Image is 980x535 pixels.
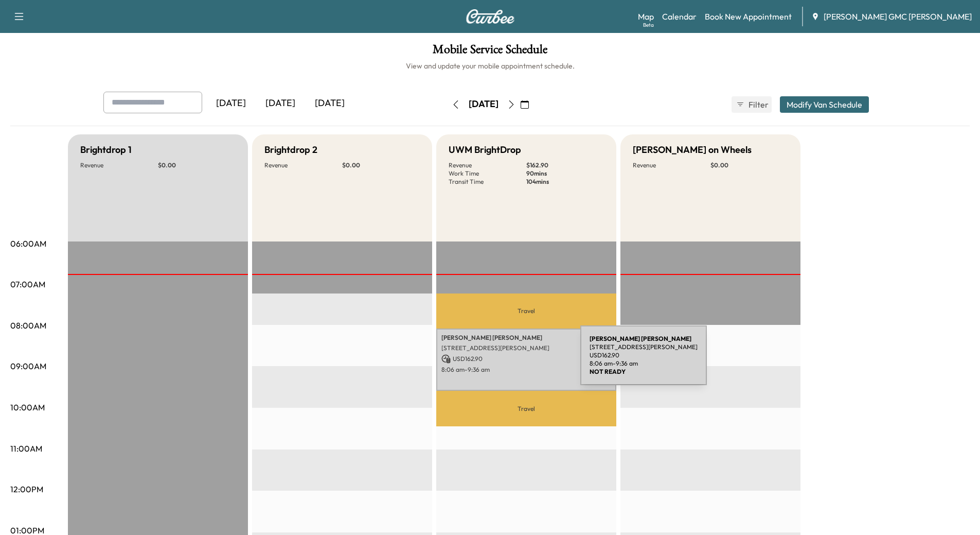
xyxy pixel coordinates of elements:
p: 07:00AM [10,278,45,290]
h5: UWM BrightDrop [449,143,521,157]
p: Transit Time [449,178,526,186]
p: [STREET_ADDRESS][PERSON_NAME] [441,344,611,352]
div: [DATE] [305,92,354,115]
p: $ 0.00 [710,161,788,169]
button: Modify Van Schedule [780,96,869,113]
p: USD 162.90 [441,354,611,364]
p: 90 mins [526,169,604,178]
p: 11:00AM [10,442,42,455]
p: 08:00AM [10,319,46,332]
p: Travel [436,391,616,426]
p: Work Time [449,169,526,178]
p: USD 162.90 [590,351,698,359]
b: [PERSON_NAME] [PERSON_NAME] [590,335,691,342]
div: Beta [643,21,654,29]
p: 104 mins [526,178,604,186]
p: 8:06 am - 9:36 am [590,359,698,368]
p: [STREET_ADDRESS][PERSON_NAME] [590,343,698,351]
div: [DATE] [206,92,256,115]
h1: Mobile Service Schedule [10,43,970,61]
h5: Brightdrop 1 [80,143,132,157]
h6: View and update your mobile appointment schedule. [10,61,970,71]
a: MapBeta [638,10,654,23]
p: $ 0.00 [158,161,236,169]
p: 12:00PM [10,483,43,495]
p: Revenue [633,161,710,169]
div: [DATE] [256,92,305,115]
p: 10:00AM [10,401,45,413]
p: 8:06 am - 9:36 am [441,366,611,374]
img: Curbee Logo [466,9,515,24]
p: Revenue [264,161,342,169]
p: Travel [436,294,616,329]
p: $ 0.00 [342,161,420,169]
p: 09:00AM [10,360,46,372]
span: Filter [749,98,767,111]
p: Revenue [80,161,158,169]
div: [DATE] [469,98,498,111]
button: Filter [732,96,772,113]
span: [PERSON_NAME] GMC [PERSON_NAME] [824,10,972,23]
p: Revenue [449,161,526,169]
p: 06:00AM [10,237,46,250]
a: Book New Appointment [705,10,792,23]
h5: [PERSON_NAME] on Wheels [633,143,752,157]
h5: Brightdrop 2 [264,143,317,157]
p: [PERSON_NAME] [PERSON_NAME] [441,334,611,342]
a: Calendar [662,10,697,23]
b: NOT READY [590,368,626,375]
p: $ 162.90 [526,161,604,169]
